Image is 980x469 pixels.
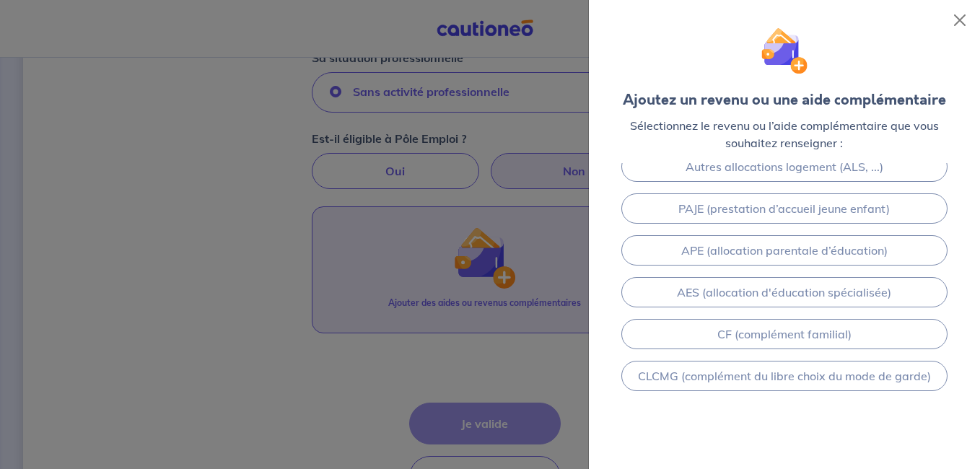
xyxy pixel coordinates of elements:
[623,89,946,111] div: Ajoutez un revenu ou une aide complémentaire
[612,117,957,152] p: Sélectionnez le revenu ou l’aide complémentaire que vous souhaitez renseigner :
[621,152,948,182] a: Autres allocations logement (ALS, ...)
[621,277,948,307] a: AES (allocation d'éducation spécialisée)
[621,193,948,224] a: PAJE (prestation d’accueil jeune enfant)
[621,235,948,266] a: APE (allocation parentale d’éducation)
[948,9,971,32] button: Close
[621,361,948,391] a: CLCMG (complément du libre choix du mode de garde)
[761,27,808,74] img: illu_wallet.svg
[621,319,948,349] a: CF (complément familial)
